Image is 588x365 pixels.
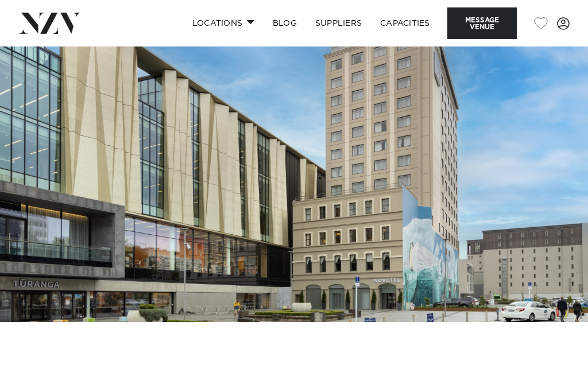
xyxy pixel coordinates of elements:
[264,11,306,36] a: BLOG
[447,7,517,39] button: Message Venue
[306,11,371,36] a: SUPPLIERS
[183,11,264,36] a: Locations
[18,13,81,33] img: nzv-logo.png
[371,11,439,36] a: Capacities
